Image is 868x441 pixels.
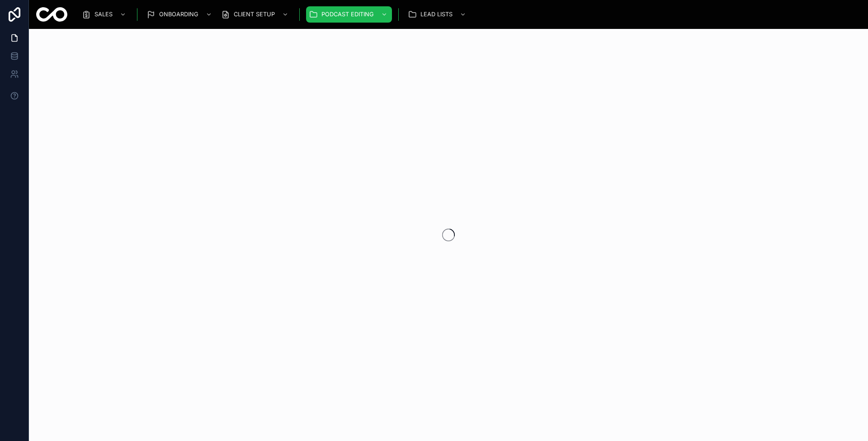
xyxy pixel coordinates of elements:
span: LEAD LISTS [420,11,453,18]
img: App logo [36,7,67,22]
a: CLIENT SETUP [218,6,293,23]
a: ONBOARDING [144,6,217,23]
a: SALES [79,6,131,23]
a: LEAD LISTS [405,6,471,23]
span: SALES [94,11,113,18]
a: PODCAST EDITING [306,6,392,23]
span: PODCAST EDITING [321,11,374,18]
span: ONBOARDING [159,11,198,18]
div: scrollable content [75,5,861,24]
span: CLIENT SETUP [234,11,275,18]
